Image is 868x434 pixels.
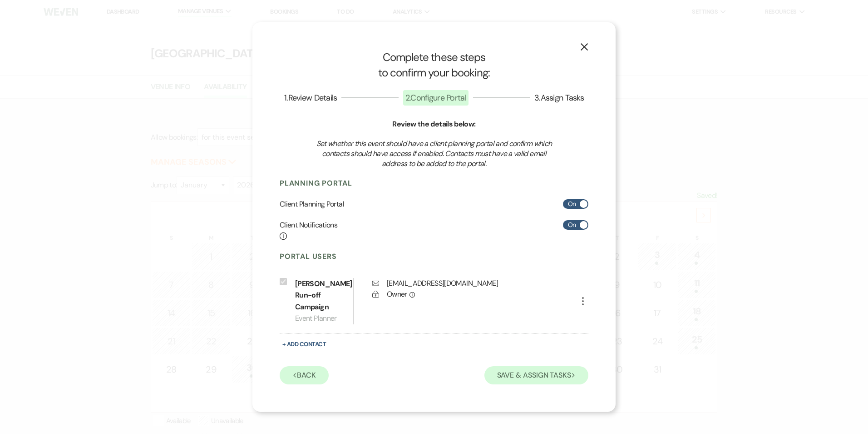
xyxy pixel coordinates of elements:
[534,92,584,103] span: 3 . Assign Tasks
[387,289,591,300] div: Owner
[387,278,498,289] div: [EMAIL_ADDRESS][DOMAIN_NAME]
[295,278,349,313] p: [PERSON_NAME] Run-off Campaign
[280,338,329,350] button: + Add Contact
[284,92,337,103] span: 1 . Review Details
[530,94,588,102] button: 3.Assign Tasks
[399,94,473,102] button: 2.Configure Portal
[280,119,588,129] h6: Review the details below:
[403,90,469,106] span: 2 . Configure Portal
[311,139,557,169] h3: Set whether this event should have a client planning portal and confirm which contacts should hav...
[280,252,588,262] h4: Portal Users
[280,178,588,188] h4: Planning Portal
[280,366,329,384] button: Back
[568,219,576,231] span: On
[568,198,576,210] span: On
[295,313,354,324] p: Event Planner
[280,220,337,241] h6: Client Notifications
[280,199,344,209] h6: Client Planning Portal
[280,94,341,102] button: 1.Review Details
[280,50,588,80] h1: Complete these steps to confirm your booking:
[484,366,588,384] button: Save & Assign Tasks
